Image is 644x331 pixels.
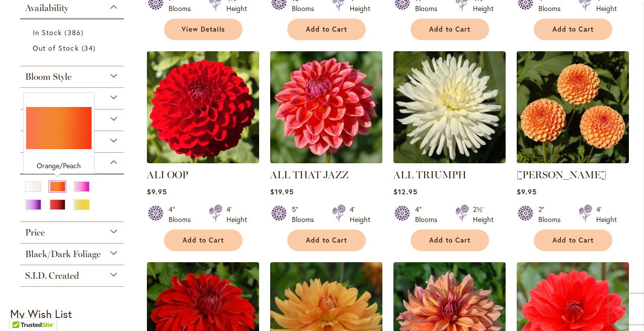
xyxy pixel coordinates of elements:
a: View Details [164,19,243,40]
span: Add to Cart [552,236,594,245]
a: AMBER QUEEN [517,156,629,165]
span: Black/Dark Foliage [25,249,101,260]
div: 2½' Height [473,204,494,225]
a: ALL TRIUMPH [393,169,466,181]
span: Add to Cart [306,236,347,245]
span: $9.95 [517,187,537,196]
a: In Stock 386 [33,27,114,38]
span: $19.95 [270,187,294,196]
span: 386 [64,27,86,38]
div: 4" Blooms [415,204,443,225]
span: In Stock [33,28,62,37]
button: Add to Cart [287,230,366,251]
span: Bloom Style [25,71,71,82]
span: Out of Stock [33,43,79,53]
a: ALI OOP [147,169,188,181]
div: 4" Blooms [169,204,197,225]
button: Add to Cart [287,19,366,40]
strong: My Wish List [10,306,72,321]
span: Add to Cart [429,25,470,34]
iframe: Launch Accessibility Center [8,295,36,323]
div: 5" Blooms [292,204,320,225]
a: [PERSON_NAME] [517,169,606,181]
a: ALI OOP [147,156,259,165]
span: S.I.D. Created [25,270,79,281]
button: Add to Cart [411,230,489,251]
button: Add to Cart [411,19,489,40]
button: Add to Cart [534,230,612,251]
a: ALL TRIUMPH [393,156,506,165]
span: Add to Cart [183,236,224,245]
img: AMBER QUEEN [517,51,629,163]
span: Add to Cart [306,25,347,34]
a: Out of Stock 34 [33,43,114,53]
img: ALL TRIUMPH [393,51,506,163]
button: Add to Cart [164,230,243,251]
div: 4' Height [350,204,370,225]
span: 34 [82,43,98,53]
a: ALL THAT JAZZ [270,169,349,181]
div: Orange/Peach [26,161,92,171]
span: $12.95 [393,187,418,196]
button: Add to Cart [534,19,612,40]
span: Add to Cart [429,236,470,245]
span: $9.95 [147,187,167,196]
span: Price [25,227,45,238]
div: 4' Height [596,204,617,225]
span: Availability [25,3,68,14]
img: ALL THAT JAZZ [270,51,382,163]
a: ALL THAT JAZZ [270,156,382,165]
div: 4' Height [226,204,247,225]
span: View Details [182,25,225,34]
div: 2" Blooms [538,204,567,225]
img: ALI OOP [147,51,259,163]
span: Add to Cart [552,25,594,34]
